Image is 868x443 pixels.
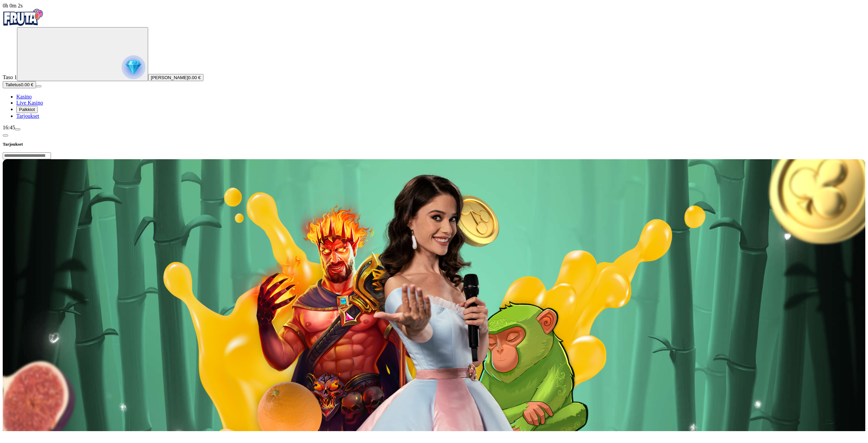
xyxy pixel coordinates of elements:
nav: Main menu [3,94,865,119]
input: Search [3,152,51,159]
img: Fruta [3,9,43,26]
button: Talletusplus icon0.00 € [3,81,36,88]
span: 0.00 € [188,75,201,80]
button: Palkkiot [16,106,38,113]
span: user session time [3,3,23,8]
span: Talletus [5,82,21,87]
span: Palkkiot [19,107,35,112]
button: chevron-left icon [3,134,8,136]
span: 16:45 [3,125,15,130]
span: Taso 1 [3,74,17,80]
a: Tarjoukset [16,113,39,119]
span: 0.00 € [21,82,33,87]
button: reward progress [17,27,148,81]
button: menu [36,85,41,87]
nav: Primary [3,9,865,119]
a: Fruta [3,21,43,27]
a: Kasino [16,94,32,99]
button: [PERSON_NAME]0.00 € [148,74,203,81]
span: [PERSON_NAME] [151,75,188,80]
button: menu [15,128,20,130]
a: Live Kasino [16,100,43,106]
img: reward progress [122,55,145,79]
img: Viikonlopun kohokohta [3,159,865,431]
h3: Tarjoukset [3,141,865,148]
